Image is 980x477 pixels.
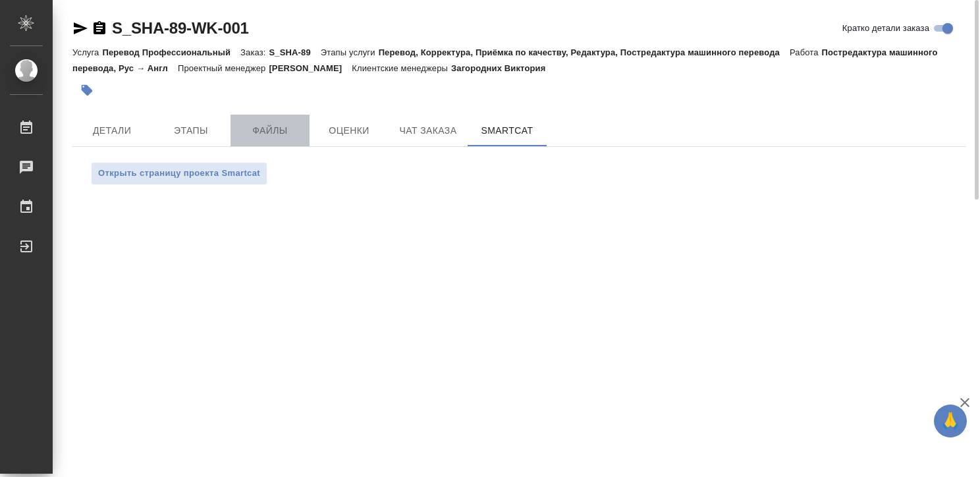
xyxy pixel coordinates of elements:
[102,47,240,57] p: Перевод Профессиональный
[842,22,929,35] span: Кратко детали заказа
[80,123,144,139] span: Детали
[790,47,822,57] p: Работа
[352,63,451,73] p: Клиентские менеджеры
[269,47,321,57] p: S_SHA-89
[939,407,962,435] span: 🙏
[321,47,379,57] p: Этапы услуги
[159,123,223,139] span: Этапы
[934,405,967,437] button: 🙏
[72,47,102,57] p: Услуга
[379,47,790,57] p: Перевод, Корректура, Приёмка по качеству, Редактура, Постредактура машинного перевода
[396,123,460,139] span: Чат заказа
[238,123,302,139] span: Файлы
[72,20,88,36] button: Скопировать ссылку для ЯМессенджера
[269,63,352,73] p: [PERSON_NAME]
[476,123,539,139] span: SmartCat
[91,162,267,185] button: Открыть страницу проекта Smartcat
[178,63,269,73] p: Проектный менеджер
[112,19,249,37] a: S_SHA-89-WK-001
[92,20,107,36] button: Скопировать ссылку
[451,63,555,73] p: Загородних Виктория
[240,47,269,57] p: Заказ:
[72,76,101,105] button: Добавить тэг
[317,123,381,139] span: Оценки
[98,166,260,181] span: Открыть страницу проекта Smartcat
